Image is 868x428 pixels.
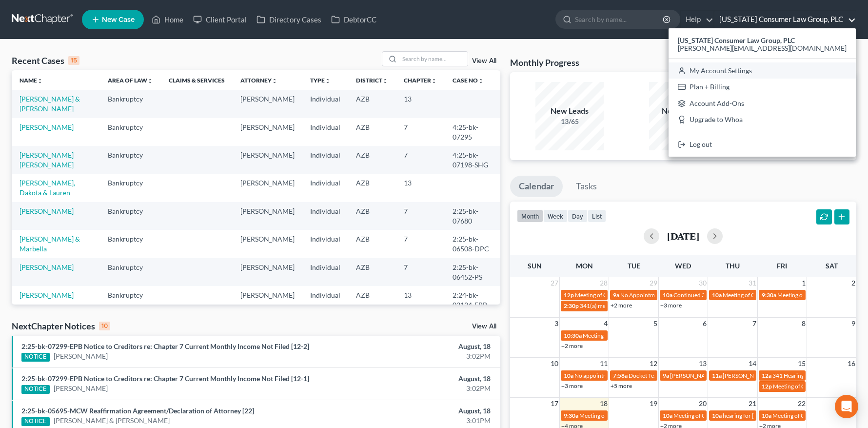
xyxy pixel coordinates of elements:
span: 4 [603,318,609,329]
span: [PERSON_NAME][EMAIL_ADDRESS][DOMAIN_NAME] [678,44,847,52]
div: Open Intercom Messenger [835,395,858,418]
a: Plan + Billing [669,79,856,95]
span: Mon [576,262,593,270]
i: unfold_more [478,78,484,84]
td: 7 [396,118,445,146]
span: 10a [564,372,573,379]
span: 29 [649,277,658,289]
a: [PERSON_NAME] [20,123,74,131]
td: 4:25-bk-07198-SHG [445,146,500,174]
td: Individual [302,258,348,286]
td: AZB [348,230,396,258]
span: 9a [613,291,619,299]
td: 13 [396,174,445,202]
a: 2:25-bk-07299-EPB Notice to Creditors re: Chapter 7 Current Monthly Income Not Filed [12-2] [21,342,309,350]
a: Area of Lawunfold_more [108,77,153,84]
a: +2 more [611,302,632,309]
a: [PERSON_NAME] [54,351,108,361]
a: Nameunfold_more [20,77,43,84]
td: Bankruptcy [100,202,161,230]
td: Bankruptcy [100,230,161,258]
button: day [568,209,588,223]
td: AZB [348,202,396,230]
a: Typeunfold_more [310,77,331,84]
div: New Clients [649,105,717,117]
td: Bankruptcy [100,146,161,174]
div: NOTICE [21,417,50,426]
td: Individual [302,230,348,258]
td: Bankruptcy [100,90,161,118]
td: [PERSON_NAME] [233,174,302,202]
a: [US_STATE] Consumer Law Group, PLC [714,11,856,28]
span: 30 [698,277,708,289]
button: month [517,209,543,223]
span: 15 [797,358,807,369]
span: Tue [628,262,640,270]
a: My Account Settings [669,62,856,79]
span: 21 [748,398,757,409]
td: AZB [348,174,396,202]
span: 11 [599,358,609,369]
span: 7 [751,318,757,329]
span: No Appointments [620,291,666,299]
a: [PERSON_NAME] & Marbella [20,235,80,253]
span: 17 [550,398,559,409]
span: 10a [712,291,722,299]
i: unfold_more [382,78,388,84]
span: Meeting of Creditors for [PERSON_NAME] & [PERSON_NAME] [575,291,735,299]
span: Meeting of Creditors for [PERSON_NAME] [583,332,691,339]
h2: [DATE] [667,231,699,241]
td: AZB [348,286,396,314]
span: Wed [675,262,691,270]
span: Sat [826,262,838,270]
td: 2:25-bk-06508-DPC [445,230,500,258]
td: AZB [348,146,396,174]
a: +2 more [561,342,583,349]
span: 10a [663,412,672,419]
div: New Leads [535,105,604,117]
i: unfold_more [37,78,43,84]
td: 7 [396,258,445,286]
a: View All [472,323,496,330]
span: 10a [663,291,672,299]
td: Bankruptcy [100,174,161,202]
td: [PERSON_NAME] [233,230,302,258]
a: [PERSON_NAME] [20,291,74,299]
span: 2:30p [564,302,579,309]
a: Help [681,11,713,28]
a: [PERSON_NAME] & [PERSON_NAME] [20,95,80,113]
span: 3 [553,318,559,329]
td: [PERSON_NAME] [233,146,302,174]
div: NextChapter Notices [12,320,110,332]
td: 4:25-bk-07295 [445,118,500,146]
span: Meeting of Creditors for [PERSON_NAME] [579,412,688,419]
span: 8 [801,318,807,329]
span: 10 [550,358,559,369]
a: Directory Cases [252,11,326,28]
a: +5 more [611,382,632,389]
span: 13 [698,358,708,369]
span: hearing for [PERSON_NAME] [723,412,798,419]
a: [PERSON_NAME] [54,384,108,393]
td: Individual [302,146,348,174]
a: [PERSON_NAME] [20,263,74,271]
th: Claims & Services [161,70,233,90]
span: 12a [762,372,771,379]
td: 13 [396,286,445,314]
div: 3:02PM [341,384,491,393]
span: New Case [102,16,135,23]
span: 27 [550,277,559,289]
td: [PERSON_NAME] [233,118,302,146]
i: unfold_more [325,78,331,84]
span: 28 [599,277,609,289]
td: [PERSON_NAME] [233,286,302,314]
span: 5 [652,318,658,329]
td: Individual [302,118,348,146]
div: 3:01PM [341,416,491,426]
span: 9:30a [564,412,578,419]
span: Fri [777,262,787,270]
td: [PERSON_NAME] [233,90,302,118]
a: +3 more [561,382,583,389]
a: Chapterunfold_more [404,77,437,84]
td: [PERSON_NAME] [233,202,302,230]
